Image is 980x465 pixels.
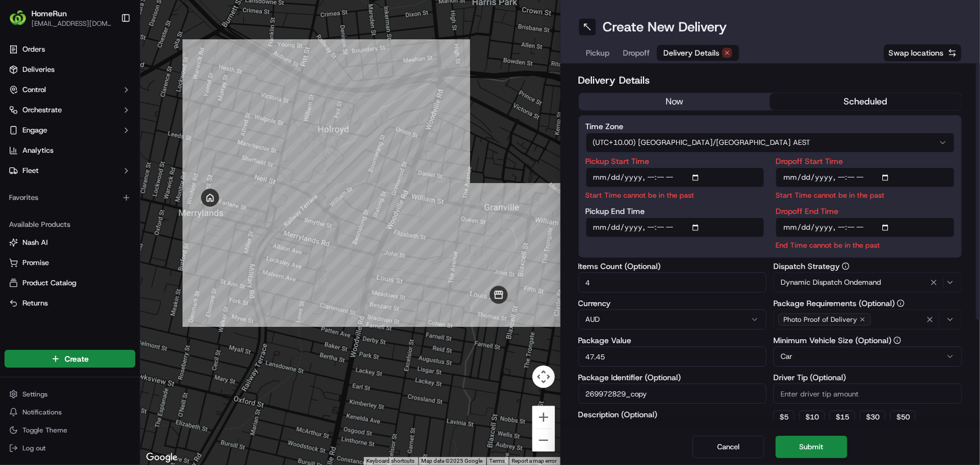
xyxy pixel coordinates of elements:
[22,166,39,176] span: Fleet
[4,81,135,99] button: Control
[894,336,901,344] button: Minimum Vehicle Size (Optional)
[4,440,135,456] button: Log out
[773,336,962,344] label: Minimum Vehicle Size (Optional)
[773,262,962,270] label: Dispatch Strategy
[4,40,135,58] a: Orders
[22,390,48,399] span: Settings
[22,105,62,115] span: Orchestrate
[4,101,135,119] button: Orchestrate
[4,254,135,272] button: Promise
[578,373,767,381] label: Package Identifier (Optional)
[367,457,415,465] button: Keyboard shortcuts
[664,47,720,58] span: Delivery Details
[22,44,45,54] span: Orders
[776,157,955,165] label: Dropoff Start Time
[890,411,916,424] button: $50
[490,458,505,464] a: Terms (opens in new tab)
[4,404,135,420] button: Notifications
[883,44,962,62] button: Swap locations
[623,47,650,58] span: Dropoff
[586,190,765,200] p: Start Time cannot be in the past
[829,411,855,424] button: $15
[4,234,135,252] button: Nash AI
[578,72,963,88] h2: Delivery Details
[4,294,135,312] button: Returns
[776,190,955,200] p: Start Time cannot be in the past
[4,121,135,139] button: Engage
[860,411,886,424] button: $30
[773,272,962,293] button: Dynamic Dispatch Ondemand
[22,258,49,268] span: Promise
[578,411,767,418] label: Description (Optional)
[578,384,767,404] input: Enter package identifier
[4,142,135,159] a: Analytics
[578,262,767,270] label: Items Count (Optional)
[770,93,961,110] button: scheduled
[4,422,135,438] button: Toggle Theme
[776,240,955,250] p: End Time cannot be in the past
[4,386,135,402] button: Settings
[897,299,905,307] button: Package Requirements (Optional)
[22,278,76,288] span: Product Catalog
[9,258,131,268] a: Promise
[22,298,48,308] span: Returns
[22,85,46,95] span: Control
[776,207,955,215] label: Dropoff End Time
[9,278,131,288] a: Product Catalog
[22,426,67,435] span: Toggle Theme
[22,238,48,248] span: Nash AI
[781,277,881,288] span: Dynamic Dispatch Ondemand
[532,366,555,388] button: Map camera controls
[22,444,45,453] span: Log out
[31,19,112,28] button: [EMAIL_ADDRESS][DOMAIN_NAME]
[22,408,62,417] span: Notifications
[773,299,962,307] label: Package Requirements (Optional)
[22,145,53,156] span: Analytics
[512,458,557,464] a: Report a map error
[888,47,943,58] span: Swap locations
[578,272,767,293] input: Enter number of items
[22,125,47,135] span: Engage
[586,122,955,130] label: Time Zone
[31,8,67,19] button: HomeRun
[4,189,135,207] div: Favorites
[4,350,135,368] button: Create
[692,436,764,458] button: Cancel
[586,47,610,58] span: Pickup
[532,406,555,428] button: Zoom in
[65,353,89,364] span: Create
[603,18,727,36] h1: Create New Delivery
[773,373,962,381] label: Driver Tip (Optional)
[578,336,767,344] label: Package Value
[578,347,767,367] input: Enter package value
[773,411,795,424] button: $5
[22,65,54,75] span: Deliveries
[773,384,962,404] input: Enter driver tip amount
[9,238,131,248] a: Nash AI
[532,429,555,452] button: Zoom out
[4,216,135,234] div: Available Products
[422,458,483,464] span: Map data ©2025 Google
[4,61,135,79] a: Deliveries
[799,411,825,424] button: $10
[586,157,765,165] label: Pickup Start Time
[783,315,857,324] span: Photo Proof of Delivery
[4,162,135,180] button: Fleet
[579,93,771,110] button: now
[586,207,765,215] label: Pickup End Time
[4,4,116,31] button: HomeRunHomeRun[EMAIL_ADDRESS][DOMAIN_NAME]
[9,298,131,308] a: Returns
[773,309,962,330] button: Photo Proof of Delivery
[9,9,27,27] img: HomeRun
[143,450,180,465] img: Google
[4,274,135,292] button: Product Catalog
[143,450,180,465] a: Open this area in Google Maps (opens a new window)
[776,436,847,458] button: Submit
[842,262,850,270] button: Dispatch Strategy
[578,299,767,307] label: Currency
